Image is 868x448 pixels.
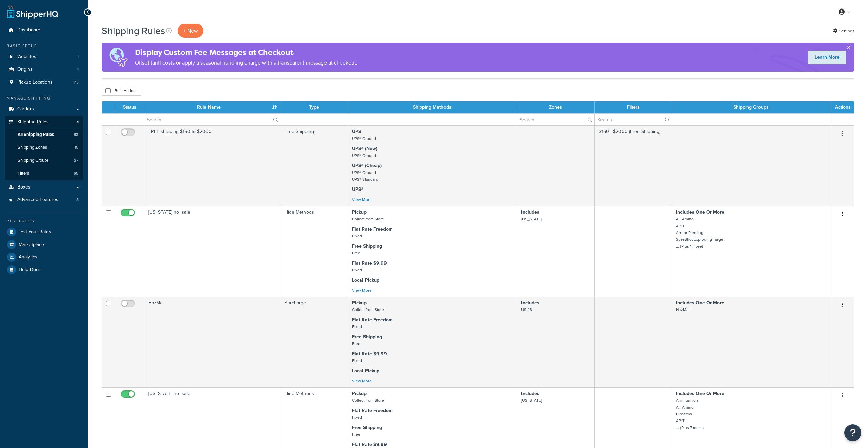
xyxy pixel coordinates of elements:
strong: Includes One Or More [676,390,724,397]
strong: UPS® (New) [352,145,377,152]
small: UPS® Ground [352,153,376,159]
span: Shipping Zones [18,145,47,150]
small: Collect from Store [352,307,384,313]
span: Test Your Rates [19,229,51,235]
strong: UPS [352,128,361,135]
td: $150 - $2000 (Free Shipping) [595,125,672,206]
h4: Display Custom Fee Messages at Checkout [135,47,357,58]
a: Filters 65 [5,167,83,180]
a: Dashboard [5,24,83,36]
li: Pickup Locations [5,76,83,89]
strong: Free Shipping [352,424,382,431]
td: Surcharge [280,297,348,387]
input: Search [144,114,280,125]
span: Analytics [19,254,37,260]
span: Shipping Rules [17,119,49,125]
th: Filters [595,101,672,113]
li: Origins [5,63,83,76]
a: Shipping Rules [5,116,83,128]
strong: Flat Rate $9.99 [352,350,387,357]
span: 82 [74,132,78,138]
small: Fixed [352,267,362,273]
div: Manage Shipping [5,95,83,101]
p: Offset tariff costs or apply a seasonal handling charge with a transparent message at checkout. [135,58,357,68]
strong: Free Shipping [352,333,382,340]
span: Shipping Groups [18,158,49,163]
a: All Shipping Rules 82 [5,128,83,141]
small: All Ammo APIT Armor Piercing SureShot Exploding Target ... (Plus 1 more) [676,216,724,249]
th: Actions [830,101,854,113]
strong: Pickup [352,390,367,397]
th: Rule Name : activate to sort column ascending [144,101,280,113]
small: Free [352,431,360,437]
div: Resources [5,218,83,224]
a: Marketplace [5,238,83,251]
span: 1 [77,54,79,60]
strong: Includes [521,390,539,397]
a: Advanced Features 8 [5,194,83,206]
a: Boxes [5,181,83,194]
li: Advanced Features [5,194,83,206]
th: Status [115,101,144,113]
a: Learn More [808,51,846,64]
small: Fixed [352,414,362,420]
td: HazMat [144,297,280,387]
small: UPS® Ground [352,136,376,142]
small: Free [352,341,360,347]
h1: Shipping Rules [102,24,165,37]
strong: Pickup [352,209,367,216]
strong: Local Pickup [352,367,379,374]
span: Marketplace [19,242,44,248]
small: Collect from Store [352,397,384,404]
strong: Includes [521,209,539,216]
span: Boxes [17,184,31,190]
strong: Includes [521,299,539,306]
small: Fixed [352,358,362,364]
a: View More [352,287,372,293]
th: Zones [517,101,595,113]
small: Fixed [352,233,362,239]
span: 15 [75,145,78,150]
th: Shipping Methods [348,101,517,113]
strong: Flat Rate $9.99 [352,259,387,267]
span: Help Docs [19,267,41,273]
li: Shipping Rules [5,116,83,180]
button: Bulk Actions [102,86,141,96]
th: Type [280,101,348,113]
a: Origins 1 [5,63,83,76]
span: Filters [18,171,29,176]
button: Open Resource Center [844,424,861,441]
strong: Includes One Or More [676,209,724,216]
li: Filters [5,167,83,180]
a: View More [352,197,372,203]
span: Pickup Locations [17,79,53,85]
span: Origins [17,67,33,72]
strong: Free Shipping [352,243,382,250]
small: HazMat [676,307,689,313]
span: Advanced Features [17,197,58,203]
a: Carriers [5,103,83,115]
strong: Pickup [352,299,367,306]
small: US 48 [521,307,532,313]
a: Test Your Rates [5,226,83,238]
input: Search [517,114,594,125]
span: 415 [73,79,79,85]
span: 27 [74,158,78,163]
strong: Includes One Or More [676,299,724,306]
li: All Shipping Rules [5,128,83,141]
span: 1 [77,67,79,72]
img: duties-banner-06bc72dcb5fe05cb3f9472aba00be2ae8eb53ab6f0d8bb03d382ba314ac3c341.png [102,43,135,72]
span: 65 [74,171,78,176]
small: [US_STATE] [521,216,542,222]
td: Hide Methods [280,206,348,297]
td: Free Shipping [280,125,348,206]
strong: Flat Rate $9.99 [352,441,387,448]
input: Search [595,114,672,125]
li: Analytics [5,251,83,263]
li: Shipping Groups [5,154,83,167]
